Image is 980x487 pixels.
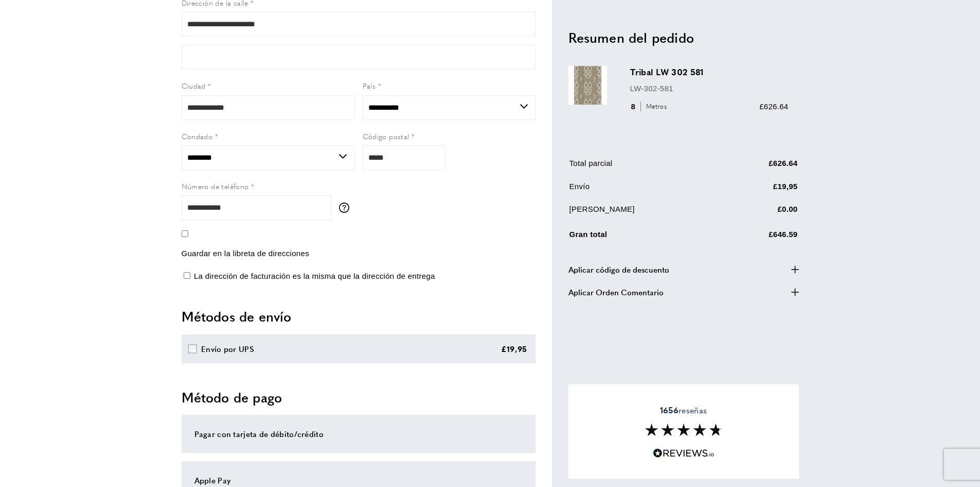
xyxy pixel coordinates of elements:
img: Tribal LW 302 581 [568,66,607,105]
font: Pagar con tarjeta de débito/crédito [194,428,324,439]
font: Aplicar código de descuento [568,263,669,274]
font: Aplicar Orden Comentario [568,286,664,297]
img: Sección de reseñas [645,424,722,436]
img: Reviews.io 5 estrellas [653,448,715,458]
font: Metros [646,102,667,111]
font: Métodos de envío [182,307,292,326]
font: Condado [182,131,213,141]
font: LW-302-581 [630,83,673,92]
font: Envío por UPS [201,343,254,354]
font: £19,95 [773,181,798,190]
font: Guardar en la libreta de direcciones [182,249,309,258]
font: 1656 [660,404,679,415]
input: La dirección de facturación es la misma que la dirección de entrega [184,272,190,279]
font: Apple Pay [194,475,231,485]
font: Gran total [569,229,608,238]
font: Número de teléfono [182,181,249,191]
font: Tribal LW 302 581 [630,65,704,78]
font: Total parcial [569,159,613,167]
font: Resumen del pedido [568,27,694,46]
font: £0.00 [777,205,797,213]
font: £626.64 [759,102,788,110]
font: Ciudad [182,80,206,91]
font: £19,95 [501,343,527,354]
font: £646.59 [769,229,797,238]
font: [PERSON_NAME] [569,205,635,213]
font: 8 [631,102,636,110]
font: Envío [569,181,590,190]
button: More information [339,203,354,213]
font: País [363,80,376,91]
font: £626.64 [769,159,797,167]
font: Método de pago [182,388,282,407]
font: La dirección de facturación es la misma que la dirección de entrega [194,272,435,280]
font: Código postal [363,131,409,141]
font: reseñas [679,404,707,415]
